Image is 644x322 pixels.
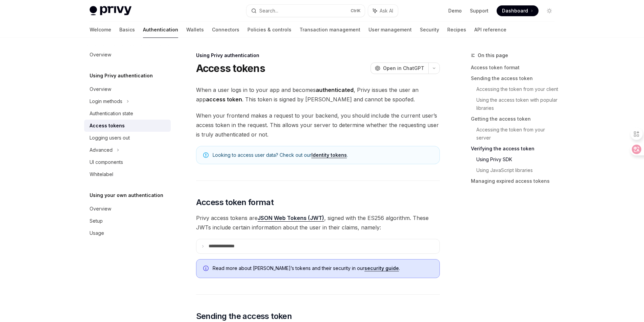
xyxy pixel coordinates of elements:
a: Usage [84,227,171,239]
span: Dashboard [502,7,528,14]
h5: Using Privy authentication [90,72,153,80]
h1: Access tokens [196,62,265,74]
div: Login methods [90,97,122,105]
a: Whitelabel [84,168,171,180]
span: Privy access tokens are , signed with the ES256 algorithm. These JWTs include certain information... [196,213,440,232]
a: Using Privy SDK [476,154,560,165]
span: When your frontend makes a request to your backend, you should include the current user’s access ... [196,111,440,139]
a: Welcome [90,22,111,38]
span: Read more about [PERSON_NAME]’s tokens and their security in our . [213,265,433,272]
span: Ctrl K [351,8,361,14]
a: Basics [119,22,135,38]
a: Security [420,22,439,38]
button: Toggle dark mode [544,5,555,16]
button: Open in ChatGPT [371,63,428,74]
strong: authenticated [316,86,354,93]
div: Usage [90,229,104,237]
span: When a user logs in to your app and becomes , Privy issues the user an app . This token is signed... [196,85,440,104]
a: Recipes [447,22,466,38]
svg: Info [203,266,210,272]
button: Ask AI [368,5,398,17]
span: Ask AI [380,7,393,14]
a: Access tokens [84,120,171,132]
div: UI components [90,158,123,166]
div: Authentication state [90,109,133,118]
div: Access tokens [90,122,125,130]
a: Managing expired access tokens [471,176,560,187]
a: API reference [474,22,506,38]
a: Transaction management [300,22,360,38]
div: Whitelabel [90,170,113,178]
h5: Using your own authentication [90,191,163,199]
a: Connectors [212,22,239,38]
span: Sending the access token [196,311,292,322]
div: Advanced [90,146,113,154]
span: Open in ChatGPT [383,65,424,72]
a: Verifying the access token [471,143,560,154]
a: Authentication [143,22,178,38]
a: Dashboard [497,5,539,16]
a: Overview [84,49,171,61]
a: Accessing the token from your client [476,84,560,95]
div: Logging users out [90,134,130,142]
a: Demo [448,7,462,14]
a: JSON Web Tokens (JWT) [258,215,324,222]
a: Identity tokens [311,152,347,158]
strong: access token [206,96,242,103]
svg: Note [203,152,209,158]
div: Overview [90,51,111,59]
span: Access token format [196,197,274,208]
a: User management [368,22,412,38]
a: Support [470,7,488,14]
div: Using Privy authentication [196,52,440,59]
a: Access token format [471,62,560,73]
a: Using JavaScript libraries [476,165,560,176]
a: Sending the access token [471,73,560,84]
span: On this page [478,51,508,59]
div: Overview [90,205,111,213]
a: Accessing the token from your server [476,124,560,143]
a: Using the access token with popular libraries [476,95,560,114]
a: Policies & controls [247,22,291,38]
a: Authentication state [84,107,171,120]
a: Getting the access token [471,114,560,124]
button: Search...CtrlK [246,5,365,17]
a: UI components [84,156,171,168]
a: Overview [84,203,171,215]
img: light logo [90,6,132,16]
a: security guide [364,265,399,271]
a: Overview [84,83,171,95]
div: Setup [90,217,103,225]
a: Setup [84,215,171,227]
div: Search... [259,7,278,15]
span: Looking to access user data? Check out our . [213,152,433,158]
div: Overview [90,85,111,93]
a: Logging users out [84,132,171,144]
a: Wallets [186,22,204,38]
